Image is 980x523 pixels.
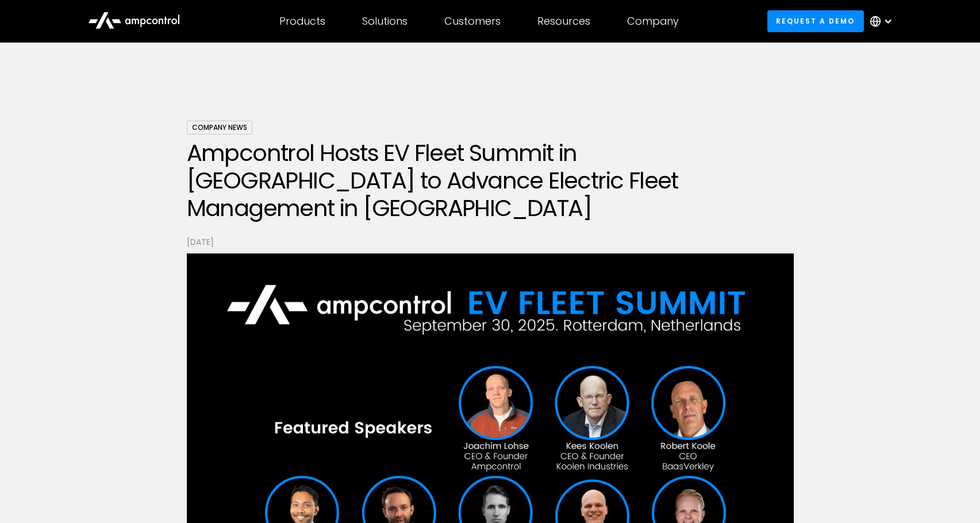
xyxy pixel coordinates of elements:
[362,15,408,28] div: Solutions
[537,15,590,28] div: Resources
[279,15,325,28] div: Products
[627,15,679,28] div: Company
[767,10,864,32] a: Request a demo
[444,15,501,28] div: Customers
[187,121,252,134] div: Company News
[187,139,794,222] h1: Ampcontrol Hosts EV Fleet Summit in [GEOGRAPHIC_DATA] to Advance Electric Fleet Management in [GE...
[187,236,794,248] p: [DATE]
